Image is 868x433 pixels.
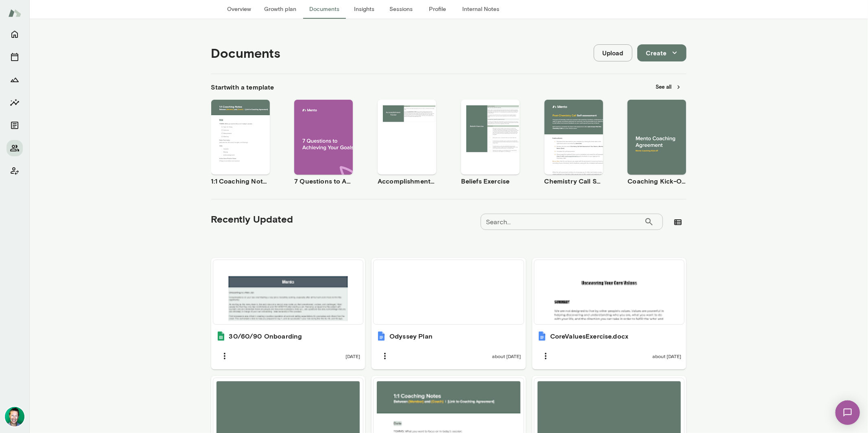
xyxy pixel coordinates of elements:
button: See all [651,81,687,93]
img: Mento [8,5,21,21]
span: [DATE] [345,353,360,359]
h6: 1:1 Coaching Notes [211,176,270,186]
button: Documents [7,117,23,133]
h6: Odyssey Plan [389,331,433,341]
button: Growth Plan [7,72,23,88]
img: Odyssey Plan [376,331,386,341]
h6: 7 Questions to Achieving Your Goals [294,176,353,186]
h6: Accomplishment Tracker [378,176,436,186]
h6: 30/60/90 Onboarding [229,331,302,341]
button: Members [7,140,23,156]
h6: Coaching Kick-Off | Coaching Agreement [627,176,686,186]
img: CoreValuesExercise.docx [537,331,547,341]
button: Create [637,44,687,61]
img: Brian Lawrence [5,407,24,426]
h6: Beliefs Exercise [461,176,520,186]
img: 30/60/90 Onboarding [216,331,226,341]
button: Sessions [7,49,23,65]
button: Insights [7,94,23,111]
button: Upload [594,44,632,61]
button: Home [7,26,23,42]
span: about [DATE] [492,353,521,359]
h6: CoreValuesExercise.docx [550,331,628,341]
h6: Chemistry Call Self-Assessment [Coaches only] [544,176,603,186]
h5: Recently Updated [211,212,293,225]
span: about [DATE] [652,353,681,359]
button: Client app [7,163,23,179]
h6: Start with a template [211,82,274,92]
h4: Documents [211,45,281,61]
